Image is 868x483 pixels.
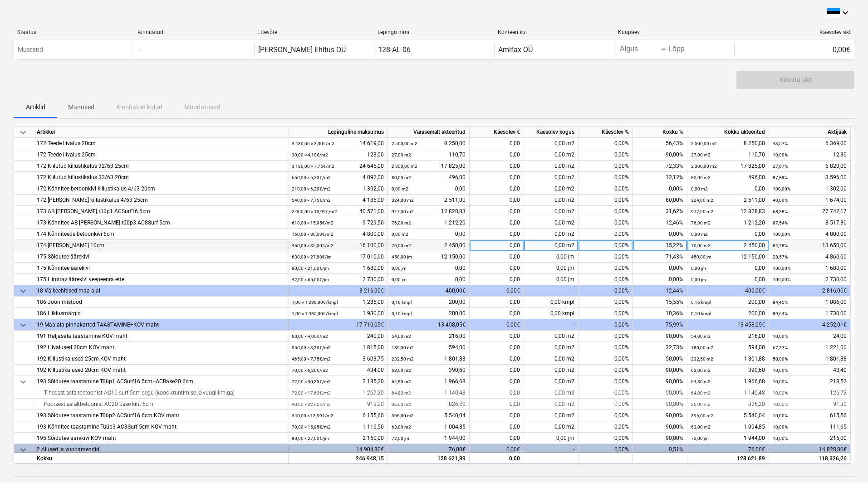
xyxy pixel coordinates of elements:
small: 324,00 m2 [691,198,713,203]
div: 1 302,00 [292,183,384,195]
div: 0,00 m2 [524,376,579,387]
small: 80,00 m2 [392,175,411,180]
div: 0,00 [470,240,524,251]
div: 0,00 m2 [524,240,579,251]
div: 400,00€ [687,285,769,297]
div: 24 645,00 [292,161,384,172]
div: 0,00 m2 [524,217,579,229]
div: 1 212,20 [392,217,466,229]
small: 0,16 kmpl [691,300,711,305]
small: 70,00 m2 [392,243,411,248]
small: 660,00 × 6,20€ / m2 [292,175,331,180]
div: Varasemalt akteeritud [388,127,470,138]
small: 0,00 jm [691,277,706,282]
div: 13 650,00 [773,240,847,251]
div: 0,00 m2 [524,331,579,342]
div: 15,55% [633,297,687,308]
div: 0,00 [392,183,466,195]
div: 1 680,00 [773,263,847,274]
div: 0,00 m2 [524,172,579,183]
div: 0,00 [470,161,524,172]
div: 90,00% [633,421,687,433]
small: 2 500,00 m2 [691,141,717,146]
small: 450,00 jm [392,254,412,259]
div: Kinnitatud [137,29,250,35]
div: 0,00 [470,263,524,274]
div: 12 150,00 [691,251,765,263]
div: 2 816,00€ [769,285,851,297]
div: 90,00% [633,365,687,376]
small: 0,16 kmpl [392,300,412,305]
div: 2 450,00 [691,240,765,251]
div: 6 820,00 [773,161,847,172]
div: 0,00 [470,376,524,387]
div: 174 Kõnniteede betoonkivi 6cm [37,229,284,240]
small: 0,10 kmpl [691,311,711,316]
div: Käesolev € [470,127,524,138]
div: 90,00% [633,410,687,421]
div: 76,00€ [687,444,769,455]
small: 100,00% [773,186,790,191]
div: 0,00% [579,342,633,353]
div: 0,00% [579,161,633,172]
div: 0,00 m2 [524,149,579,161]
div: 0,00% [579,149,633,161]
div: 186 Liiklusmärgid [37,308,284,319]
div: 0,00 [470,342,524,353]
div: 3 216,00€ [288,285,388,297]
small: 100,00% [773,277,790,282]
div: 1 286,00 [292,297,384,308]
div: 174 [PERSON_NAME] 10cm [37,240,284,251]
small: 2 300,00 m2 [691,164,717,169]
small: 0,10 kmpl [392,311,412,316]
div: 172 Kõnnitee betoonkivi killustikalus 4/63 20cm [37,183,284,195]
div: 0,00% [579,251,633,263]
div: 16 100,00 [292,240,384,251]
div: 172 [PERSON_NAME] killustikalus 4/63 25cm [37,195,284,206]
div: 2 511,00 [691,195,765,206]
div: 0,00 [470,274,524,285]
p: Mustand [18,45,43,54]
span: keyboard_arrow_down [18,376,29,387]
div: 175 Liimitav äärekivi veepeenra ette [37,274,284,285]
div: 90,00% [633,399,687,410]
div: 0,00 jm [524,263,579,274]
div: Staatus [17,29,130,35]
div: 90,00% [633,331,687,342]
div: 0,00% [633,274,687,285]
div: 17 825,00 [691,161,765,172]
small: 1,00 × 1 930,00€ / kmpl [292,311,338,316]
div: 0,00% [579,297,633,308]
div: 0,00% [579,376,633,387]
div: 0,00 [470,365,524,376]
div: Käesolev akt [738,29,851,35]
div: - [138,45,140,54]
div: 0,00% [579,444,633,455]
div: 0,00 jm [524,251,579,263]
div: 175 Kõnnitee äärekivi [37,263,284,274]
small: 40,00% [773,198,788,203]
div: 0,00 [470,229,524,240]
small: 610,00 × 15,95€ / m2 [292,220,333,225]
small: 0,00 jm [392,266,407,271]
small: 210,00 × 6,20€ / m2 [292,186,331,191]
div: Lepingu nimi [378,29,490,35]
div: 172 Kiilutud killustikalus 32/63 25cm [37,161,284,172]
div: 4 800,00 [773,229,847,240]
small: 80,00 m2 [691,175,711,180]
div: 0,00 m2 [524,387,579,399]
div: 200,00 [691,308,765,319]
div: - [524,444,579,455]
div: 0,00€ [470,444,524,455]
div: 0,00% [579,365,633,376]
small: 1,00 × 1 286,00€ / kmpl [292,300,338,305]
div: 0,00% [579,308,633,319]
div: 0,00€ [470,319,524,331]
div: Kuupäev [618,29,731,35]
div: 128 621,89 [687,453,769,464]
small: 70,00 m2 [691,243,711,248]
div: 0,00% [579,410,633,421]
div: 0,00% [579,195,633,206]
div: 14 904,80€ [288,444,388,455]
div: Lepinguline maksumus [288,127,388,138]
